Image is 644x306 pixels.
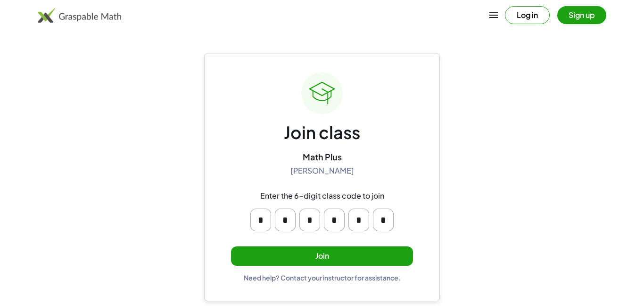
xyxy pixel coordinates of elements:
button: Sign up [557,6,606,24]
input: Please enter OTP character 5 [348,209,369,231]
div: [PERSON_NAME] [290,166,354,176]
input: Please enter OTP character 3 [299,209,320,231]
div: Need help? Contact your instructor for assistance. [244,273,401,282]
div: Enter the 6-digit class code to join [260,191,384,201]
input: Please enter OTP character 2 [275,209,296,231]
input: Please enter OTP character 4 [324,209,345,231]
div: Math Plus [303,151,342,162]
input: Please enter OTP character 1 [250,209,271,231]
div: Join class [284,122,360,144]
input: Please enter OTP character 6 [373,209,394,231]
button: Log in [505,6,550,24]
button: Join [231,246,413,266]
